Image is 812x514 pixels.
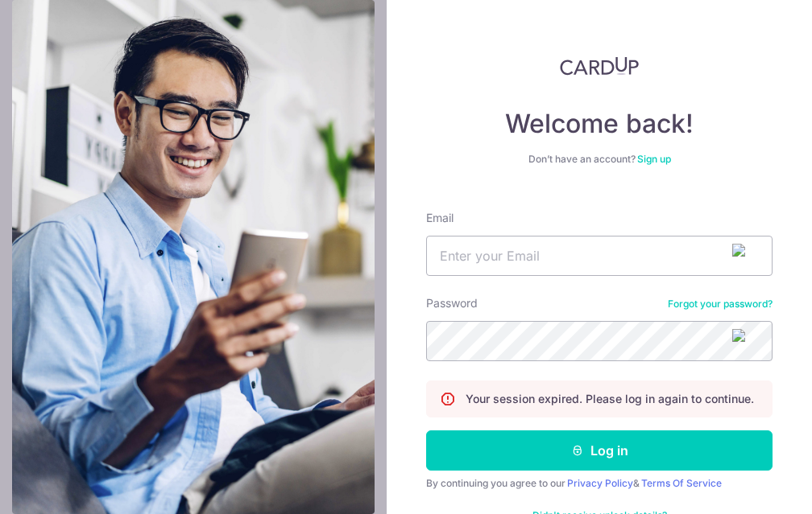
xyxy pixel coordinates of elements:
a: Terms Of Service [641,477,722,489]
a: Forgot your password? [668,298,773,310]
img: CardUp Logo [560,56,639,76]
a: Privacy Policy [567,477,633,489]
label: Email [426,210,454,226]
div: Don’t have an account? [426,153,773,166]
div: By continuing you agree to our & [426,477,773,490]
button: Log in [426,430,773,471]
p: Your session expired. Please log in again to continue. [466,391,754,407]
label: Password [426,295,478,311]
a: Sign up [637,153,671,165]
input: Enter your Email [426,236,773,276]
h4: Welcome back! [426,108,773,140]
